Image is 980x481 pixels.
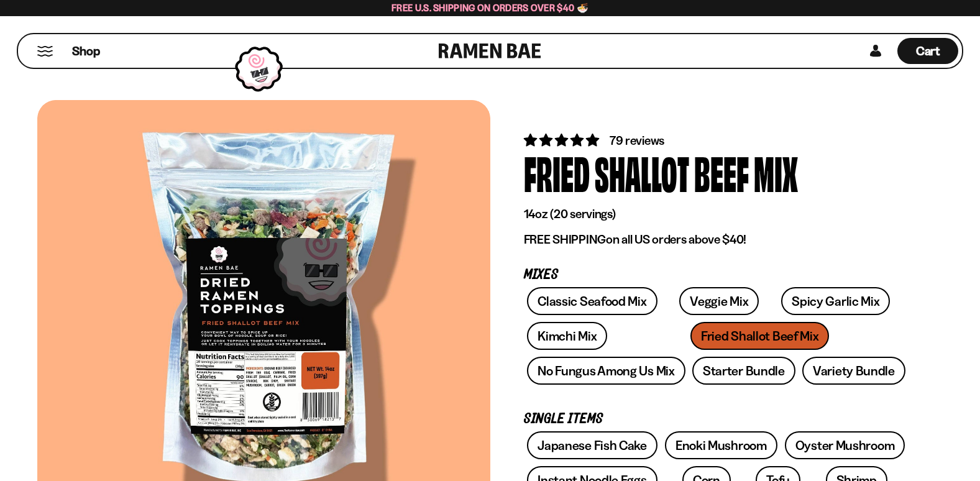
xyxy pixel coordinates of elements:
div: Fried [524,149,590,196]
span: 79 reviews [610,133,664,148]
p: Mixes [524,269,909,281]
a: Veggie Mix [679,287,759,315]
p: on all US orders above $40! [524,232,909,247]
span: 4.82 stars [524,132,602,148]
button: Mobile Menu Trigger [37,46,53,57]
div: Beef [694,149,749,196]
a: Japanese Fish Cake [527,431,657,459]
a: Classic Seafood Mix [527,287,657,315]
strong: FREE SHIPPING [524,232,606,247]
div: Shallot [595,149,689,196]
span: Cart [916,44,940,58]
a: Variety Bundle [802,357,905,385]
a: Shop [72,38,100,64]
div: Cart [897,34,958,68]
a: Enoki Mushroom [665,431,777,459]
p: 14oz (20 servings) [524,206,909,222]
a: No Fungus Among Us Mix [527,357,685,385]
span: Shop [72,43,100,60]
div: Mix [754,149,798,196]
a: Starter Bundle [692,357,795,385]
p: Single Items [524,413,909,425]
a: Spicy Garlic Mix [781,287,890,315]
a: Kimchi Mix [527,322,607,350]
a: Oyster Mushroom [785,431,905,459]
span: Free U.S. Shipping on Orders over $40 🍜 [392,2,588,14]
